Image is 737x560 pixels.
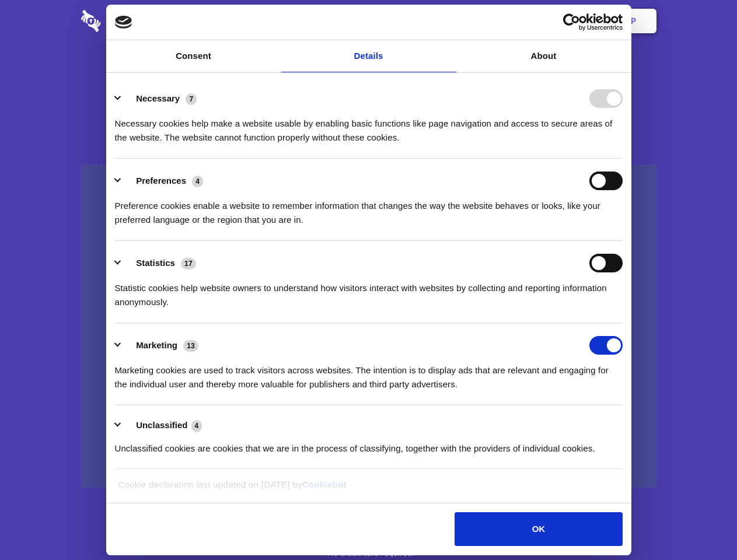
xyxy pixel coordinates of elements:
label: Preferences [136,176,186,185]
img: logo [115,16,132,29]
a: Pricing [343,3,393,39]
h1: Eliminate Slack Data Loss. [81,52,656,94]
label: Statistics [136,258,175,268]
div: Preference cookies enable a website to remember information that changes the way the website beha... [115,190,623,227]
a: Login [529,3,580,39]
label: Marketing [136,340,177,350]
button: Marketing (13) [115,336,206,355]
button: OK [455,512,622,546]
span: 7 [186,93,197,105]
span: 17 [181,258,196,269]
label: Necessary [136,93,180,103]
button: Unclassified (4) [115,418,209,433]
button: Necessary (7) [115,89,204,108]
h4: Auto-redaction of sensitive data, encrypted data sharing and self-destructing private chats. Shar... [81,106,656,145]
span: 4 [192,176,203,187]
span: 13 [183,340,198,352]
a: Consent [106,40,281,72]
img: logo-wordmark-white-trans-d4663122ce5f474addd5e946df7df03e33cb6a1c49d2221995e7729f52c070b2.svg [81,10,181,32]
button: Preferences (4) [115,171,211,190]
a: Cookiebot [302,480,347,489]
a: About [456,40,631,72]
a: Usercentrics Cookiebot - opens in a new window [521,13,623,31]
div: Cookie declaration last updated on [DATE] by [109,478,628,501]
div: Unclassified cookies are cookies that we are in the process of classifying, together with the pro... [115,433,623,456]
div: Marketing cookies are used to track visitors across websites. The intention is to display ads tha... [115,355,623,391]
a: Contact [473,3,527,39]
a: Details [281,40,456,72]
div: Statistic cookies help website owners to understand how visitors interact with websites by collec... [115,272,623,309]
div: Necessary cookies help make a website usable by enabling basic functions like page navigation and... [115,108,623,145]
iframe: Drift Widget Chat Controller [679,502,723,546]
button: Statistics (17) [115,254,204,272]
span: 4 [191,420,202,432]
a: Wistia video thumbnail [81,164,656,488]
